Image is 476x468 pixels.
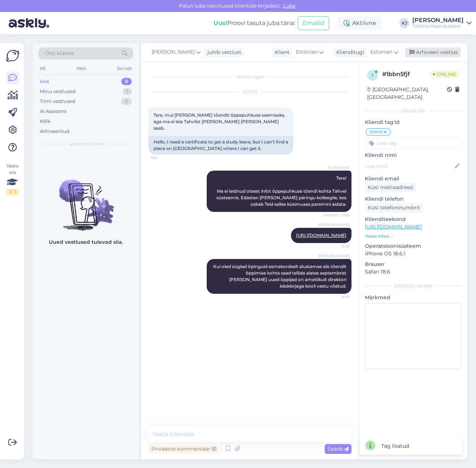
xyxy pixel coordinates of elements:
[121,98,132,105] div: 0
[213,264,347,289] span: Kui oled sügisel õpinguid esmakordselt alustamas siis tõendit õppimise kohta saad tellida alates ...
[365,242,462,250] p: Operatsioonisüsteem
[6,49,20,63] img: Askly Logo
[365,203,423,213] div: Küsi telefoninumbrit
[40,78,49,85] div: Uus
[45,50,74,57] span: Otsi kliente
[69,141,103,147] span: Uued vestlused
[370,130,383,134] span: tõend
[338,17,382,30] div: Aktiivne
[296,48,318,56] span: Estonian
[430,70,459,78] span: Online
[405,47,461,57] div: Arhiveeri vestlus
[75,64,88,73] div: Web
[365,183,416,192] div: Küsi meiliaadressi
[365,223,422,230] a: [URL][DOMAIN_NAME]
[33,167,139,232] img: No chats
[333,49,364,56] div: Klienditugi
[281,3,298,9] span: Luba
[296,233,346,238] a: [URL][DOMAIN_NAME]
[6,163,19,195] div: Vaata siia
[115,64,133,73] div: Socials
[412,23,464,29] div: Tallinna Majanduskool
[367,86,447,101] div: [GEOGRAPHIC_DATA], [GEOGRAPHIC_DATA]
[365,108,462,114] div: Kliendi info
[40,108,67,115] div: AI Assistent
[365,294,462,301] p: Märkmed
[322,294,349,300] span: 9:49
[372,72,373,78] span: 1
[214,19,295,28] div: Proovi tasuta juba täna:
[365,175,462,183] p: Kliendi email
[151,155,178,160] span: 9:16
[148,74,351,80] div: Vestlus algas
[365,138,462,149] input: Lisa tag
[365,118,462,126] p: Kliendi tag'id
[365,162,453,170] input: Lisa nimi
[328,446,349,452] span: Saada
[365,195,462,203] p: Kliendi telefon
[365,250,462,258] p: iPhone OS 18.6.1
[382,70,430,79] div: # 1bbn5fjf
[148,136,293,155] div: Hello, I need a certificate to get a study leave, but I can't find a place on [GEOGRAPHIC_DATA] w...
[365,268,462,276] p: Safari 18.6
[38,64,47,73] div: All
[6,189,19,195] div: 2 / 3
[399,18,409,28] div: KJ
[318,253,349,259] span: [PERSON_NAME]
[365,216,462,223] p: Klienditeekond
[365,233,462,239] p: Vaata edasi ...
[216,175,347,207] span: Tere! Ma ei leidnud otsest infot õppepuhkuse tõendi kohta Tahvel süsteemis. Edastan [PERSON_NAME]...
[365,151,462,159] p: Kliendi nimi
[298,16,329,30] button: Emailid
[412,17,472,29] a: [PERSON_NAME]Tallinna Majanduskool
[318,222,349,227] span: [PERSON_NAME]
[272,49,290,56] div: Klient
[370,48,392,56] span: Estonian
[214,20,227,26] b: Uus!
[322,165,349,170] span: AI Assistent
[412,17,464,23] div: [PERSON_NAME]
[40,128,69,135] div: Arhiveeritud
[148,444,219,454] div: Privaatne kommentaar
[40,118,50,125] div: Kõik
[152,48,195,56] span: [PERSON_NAME]
[381,442,409,450] div: Tag lisatud
[148,89,351,95] div: [DATE]
[205,49,241,56] div: juhib vestlust
[153,112,286,131] span: Tere, mul [PERSON_NAME] tõendit õppepuhkuse saamiseks, aga ma ei leia Tahvlist [PERSON_NAME] [PER...
[365,283,462,289] div: [PERSON_NAME]
[40,88,76,95] div: Minu vestlused
[121,78,132,85] div: 0
[322,212,349,218] span: Nähtud ✓ 9:16
[40,98,75,105] div: Tiimi vestlused
[49,238,123,246] p: Uued vestlused tulevad siia.
[322,243,349,249] span: 9:48
[123,88,132,95] div: 1
[365,260,462,268] p: Brauser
